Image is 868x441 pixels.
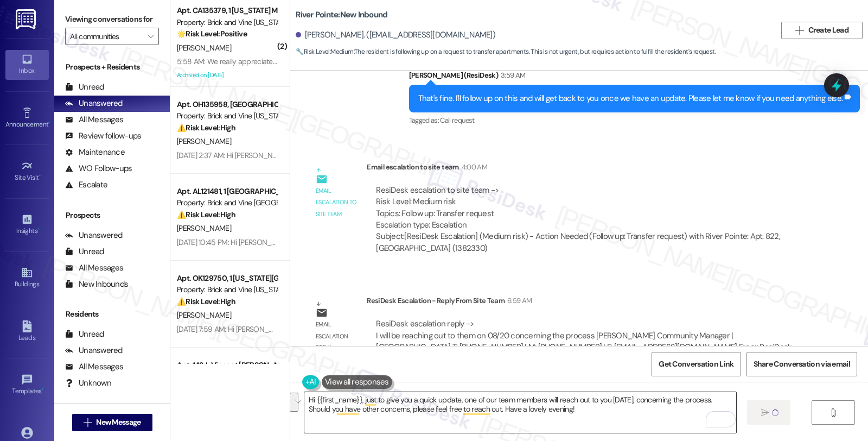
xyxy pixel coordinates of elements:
button: Share Conversation via email [746,352,857,376]
button: Create Lead [781,22,863,39]
i:  [829,408,837,417]
div: 6:59 AM [505,295,532,306]
span: [PERSON_NAME] [177,43,231,53]
button: Get Conversation Link [652,352,741,376]
span: • [37,225,39,233]
button: New Message [72,414,152,431]
img: ResiDesk Logo [16,9,38,29]
span: Get Conversation Link [659,358,733,370]
div: Property: Brick and Vine [GEOGRAPHIC_DATA] [177,197,277,209]
div: Property: Brick and Vine [US_STATE][GEOGRAPHIC_DATA] [177,284,277,295]
div: Unknown [65,377,111,389]
div: Unread [65,81,104,93]
div: ResiDesk Escalation - Reply From Site Team [367,295,810,310]
a: Inbox [5,50,49,79]
div: ResiDesk escalation to site team -> Risk Level: Medium risk Topics: Follow up: Transfer request E... [376,185,801,231]
i:  [761,408,769,417]
span: Call request [440,116,474,125]
a: Leads [5,317,49,346]
div: Email escalation to site team [316,185,358,220]
strong: 🔧 Risk Level: Medium [296,47,353,56]
div: Apt. OK129750, 1 [US_STATE][GEOGRAPHIC_DATA] [177,273,277,284]
div: Residents [54,308,170,320]
a: Site Visit • [5,157,49,186]
div: [PERSON_NAME] (ResiDesk) [409,70,860,85]
a: Templates • [5,370,49,400]
a: Buildings [5,263,49,293]
label: Viewing conversations for [65,11,159,28]
div: All Messages [65,262,123,274]
span: • [48,119,50,127]
div: Unanswered [65,98,123,109]
span: [PERSON_NAME] [177,310,231,320]
div: Apt. OH135958, [GEOGRAPHIC_DATA] [177,99,277,110]
div: 5:58 AM: We really appreciate it🤗 [177,56,287,66]
div: Apt. 143, L Vines at [PERSON_NAME] [177,360,277,371]
strong: ⚠️ Risk Level: High [177,210,235,219]
div: Review follow-ups [65,130,141,142]
div: New Inbounds [65,279,128,290]
div: Unread [65,329,104,340]
div: ResiDesk escalation reply -> I will be reaching out to them on 08/20 concerning the process [PERS... [376,318,792,364]
div: All Messages [65,114,123,125]
span: : The resident is following up on a request to transfer apartments. This is not urgent, but requi... [296,46,716,58]
div: Email escalation reply [316,319,358,354]
strong: 🌟 Risk Level: Positive [177,29,247,39]
i:  [148,32,154,41]
div: Subject: [ResiDesk Escalation] (Medium risk) - Action Needed (Follow up: Transfer request) with R... [376,231,801,254]
div: Unanswered [65,345,123,356]
div: Archived on [DATE] [176,68,278,82]
strong: ⚠️ Risk Level: High [177,297,235,306]
textarea: To enrich screen reader interactions, please activate Accessibility in Grammarly extension settings [304,392,736,433]
div: All Messages [65,361,123,373]
span: [PERSON_NAME] [177,136,231,146]
span: Create Lead [808,24,848,36]
div: Property: Brick and Vine [US_STATE] [177,17,277,28]
input: All communities [70,28,142,45]
span: Share Conversation via email [754,358,850,370]
div: Maintenance [65,147,125,158]
div: 3:59 AM [498,70,525,81]
b: River Pointe: New Inbound [296,9,387,21]
div: Unread [65,246,104,257]
span: • [39,172,41,180]
div: Tagged as: [409,112,860,128]
div: WO Follow-ups [65,163,132,174]
i:  [84,418,92,427]
div: Prospects + Residents [54,61,170,73]
div: Escalate [65,179,107,191]
div: Prospects [54,210,170,221]
span: [PERSON_NAME] [177,223,231,233]
i:  [795,26,803,35]
div: Property: Brick and Vine [US_STATE] [177,110,277,122]
div: [PERSON_NAME]. ([EMAIL_ADDRESS][DOMAIN_NAME]) [296,29,495,41]
div: 4:00 AM [459,161,487,173]
div: Email escalation to site team [367,161,810,177]
div: That's fine. I'll follow up on this and will get back to you once we have an update. Please let m... [418,93,843,104]
span: • [42,386,43,393]
div: Apt. CA135379, 1 [US_STATE] Market [177,5,277,16]
strong: ⚠️ Risk Level: High [177,123,235,133]
div: Apt. AL121481, 1 [GEOGRAPHIC_DATA] [177,186,277,197]
div: Unanswered [65,230,123,241]
span: New Message [96,417,141,428]
a: Insights • [5,210,49,240]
